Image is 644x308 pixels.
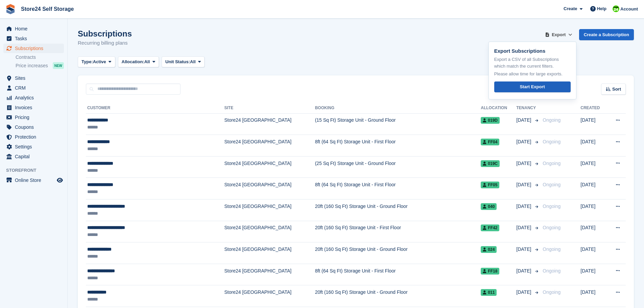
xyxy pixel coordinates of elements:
span: [DATE] [516,289,532,296]
span: [DATE] [516,224,532,231]
span: Home [15,24,55,33]
td: [DATE] [580,264,606,285]
a: menu [3,34,64,43]
button: Unit Status: All [162,56,205,68]
a: menu [3,103,64,112]
a: menu [3,122,64,132]
span: Sites [15,73,55,83]
a: Price increases NEW [16,62,64,69]
span: Ongoing [543,204,560,209]
span: Create [564,5,577,12]
td: 20ft (160 Sq Ft) Storage Unit - Ground Floor [315,285,481,307]
td: 20ft (160 Sq Ft) Storage Unit - Ground Floor [315,199,481,221]
td: (15 Sq Ft) Storage Unit - Ground Floor [315,113,481,135]
span: Sort [612,86,621,93]
span: Active [93,58,106,65]
th: Created [580,103,606,114]
th: Booking [315,103,481,114]
span: Allocation: [122,58,144,65]
span: Invoices [15,103,55,112]
a: Preview store [56,176,64,184]
td: Store24 [GEOGRAPHIC_DATA] [224,242,315,264]
th: Site [224,103,315,114]
a: Start Export [494,81,571,93]
a: menu [3,93,64,102]
span: 019D [481,117,500,124]
span: [DATE] [516,203,532,210]
td: Store24 [GEOGRAPHIC_DATA] [224,199,315,221]
a: menu [3,142,64,151]
button: Type: Active [78,56,115,68]
td: [DATE] [580,199,606,221]
p: Export a CSV of all Subscriptions which match the current filters. [494,56,571,69]
span: Ongoing [543,268,560,274]
span: FF42 [481,224,499,231]
span: Help [597,5,606,12]
th: Tenancy [516,103,540,114]
td: [DATE] [580,178,606,199]
button: Export [544,29,574,40]
a: menu [3,152,64,161]
td: [DATE] [580,242,606,264]
td: Store24 [GEOGRAPHIC_DATA] [224,135,315,157]
a: menu [3,83,64,93]
span: [DATE] [516,138,532,145]
span: Account [620,6,638,13]
a: Contracts [16,54,64,61]
span: Storefront [6,167,67,174]
a: Store24 Self Storage [18,3,77,15]
span: Unit Status: [165,58,190,65]
td: [DATE] [580,156,606,178]
td: [DATE] [580,113,606,135]
h1: Subscriptions [78,29,132,38]
a: Create a Subscription [579,29,634,40]
span: Ongoing [543,161,560,166]
td: [DATE] [580,221,606,242]
p: Export Subscriptions [494,47,571,55]
span: Ongoing [543,289,560,295]
button: Allocation: All [118,56,159,68]
p: Please allow time for large exports. [494,71,571,77]
span: Coupons [15,122,55,132]
p: Recurring billing plans [78,39,132,47]
a: menu [3,113,64,122]
td: Store24 [GEOGRAPHIC_DATA] [224,178,315,199]
td: 20ft (160 Sq Ft) Storage Unit - First Floor [315,221,481,242]
span: All [190,58,196,65]
td: 8ft (64 Sq Ft) Storage Unit - First Floor [315,135,481,157]
span: Ongoing [543,117,560,123]
a: menu [3,24,64,33]
span: Ongoing [543,139,560,144]
td: Store24 [GEOGRAPHIC_DATA] [224,113,315,135]
span: CRM [15,83,55,93]
span: Analytics [15,93,55,102]
td: 8ft (64 Sq Ft) Storage Unit - First Floor [315,264,481,285]
span: Price increases [16,63,48,69]
img: stora-icon-8386f47178a22dfd0bd8f6a31ec36ba5ce8667c1dd55bd0f319d3a0aa187defe.svg [5,4,16,14]
th: Allocation [481,103,516,114]
a: menu [3,44,64,53]
span: Ongoing [543,182,560,187]
td: [DATE] [580,135,606,157]
span: Pricing [15,113,55,122]
span: [DATE] [516,117,532,124]
a: menu [3,132,64,142]
span: Online Store [15,175,55,185]
td: Store24 [GEOGRAPHIC_DATA] [224,156,315,178]
a: menu [3,73,64,83]
span: All [144,58,150,65]
td: Store24 [GEOGRAPHIC_DATA] [224,285,315,307]
span: Protection [15,132,55,142]
div: NEW [53,62,64,69]
span: Ongoing [543,225,560,230]
span: Tasks [15,34,55,43]
img: Robert Sears [613,5,619,12]
td: (25 Sq Ft) Storage Unit - Ground Floor [315,156,481,178]
td: Store24 [GEOGRAPHIC_DATA] [224,221,315,242]
span: FF18 [481,268,499,275]
span: Export [552,31,566,38]
span: Settings [15,142,55,151]
a: menu [3,175,64,185]
span: Capital [15,152,55,161]
td: Store24 [GEOGRAPHIC_DATA] [224,264,315,285]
